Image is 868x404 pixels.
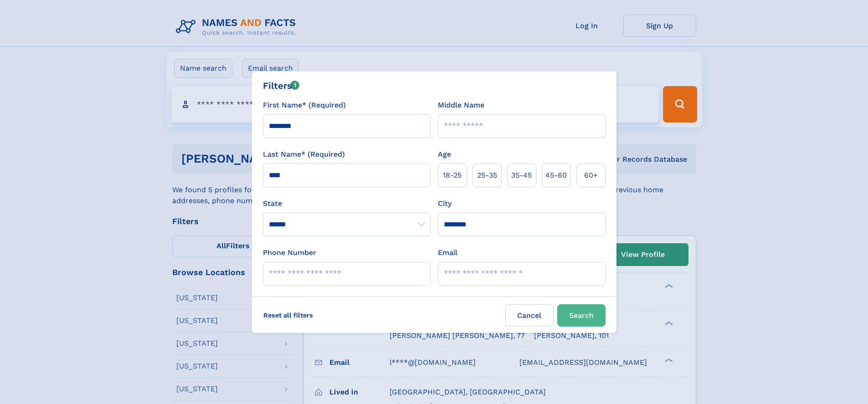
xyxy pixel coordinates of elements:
[545,170,567,181] span: 45‑60
[263,149,345,160] label: Last Name* (Required)
[477,170,497,181] span: 25‑35
[511,170,532,181] span: 35‑45
[263,247,316,258] label: Phone Number
[263,198,431,209] label: State
[584,170,598,181] span: 60+
[257,304,319,326] label: Reset all filters
[505,304,554,327] label: Cancel
[263,79,300,92] div: Filters
[438,100,484,111] label: Middle Name
[438,198,452,209] label: City
[263,100,346,111] label: First Name* (Required)
[438,247,457,258] label: Email
[443,170,462,181] span: 18‑25
[557,304,606,327] button: Search
[438,149,451,160] label: Age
